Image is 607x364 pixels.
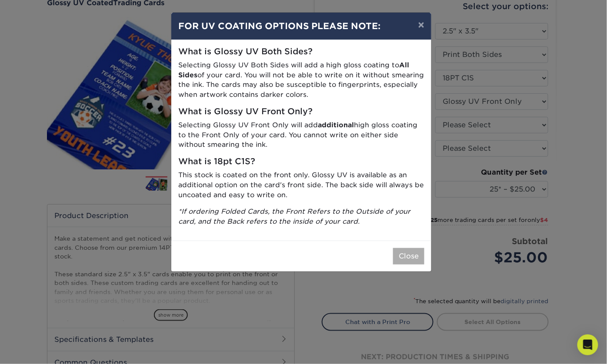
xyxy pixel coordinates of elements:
[178,20,424,33] h4: FOR UV COATING OPTIONS PLEASE NOTE:
[178,107,424,117] h5: What is Glossy UV Front Only?
[178,47,424,57] h5: What is Glossy UV Both Sides?
[577,334,598,355] div: Open Intercom Messenger
[318,121,354,129] strong: additional
[411,13,431,37] button: ×
[178,170,424,200] p: This stock is coated on the front only. Glossy UV is available as an additional option on the car...
[178,157,424,167] h5: What is 18pt C1S?
[178,207,410,225] i: *If ordering Folded Cards, the Front Refers to the Outside of your card, and the Back refers to t...
[178,61,409,79] strong: All Sides
[393,248,424,265] button: Close
[178,120,424,150] p: Selecting Glossy UV Front Only will add high gloss coating to the Front Only of your card. You ca...
[178,60,424,100] p: Selecting Glossy UV Both Sides will add a high gloss coating to of your card. You will not be abl...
